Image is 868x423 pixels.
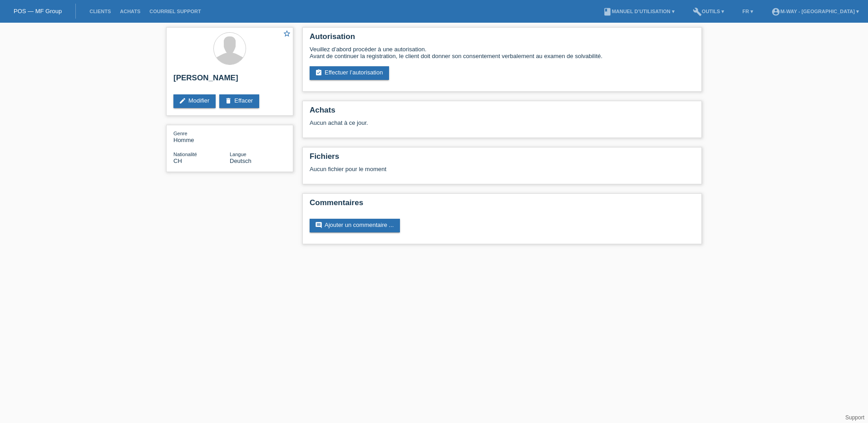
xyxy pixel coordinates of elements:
h2: Fichiers [310,152,695,166]
i: edit [179,97,186,104]
i: assignment_turned_in [315,69,322,76]
a: deleteEffacer [219,94,259,108]
a: Support [845,414,864,421]
a: star_border [283,30,291,39]
a: FR ▾ [738,9,758,14]
a: bookManuel d’utilisation ▾ [598,9,679,14]
a: assignment_turned_inEffectuer l’autorisation [310,66,389,80]
a: Courriel Support [145,9,205,14]
span: Nationalité [173,152,197,157]
span: Langue [230,152,247,157]
div: Homme [173,130,230,143]
a: POS — MF Group [14,8,62,15]
div: Aucun fichier pour le moment [310,166,587,172]
a: account_circlem-way - [GEOGRAPHIC_DATA] ▾ [767,9,863,14]
span: Suisse [173,157,182,164]
div: Veuillez d’abord procéder à une autorisation. Avant de continuer la registration, le client doit ... [310,46,695,59]
i: comment [315,221,322,229]
i: account_circle [771,7,780,16]
h2: Autorisation [310,32,695,46]
a: Clients [85,9,115,14]
i: delete [225,97,232,104]
div: Aucun achat à ce jour. [310,119,695,133]
i: book [603,7,612,16]
h2: Achats [310,106,695,119]
h2: [PERSON_NAME] [173,74,286,87]
span: Deutsch [230,157,252,164]
span: Genre [173,131,187,136]
i: star_border [283,30,291,38]
h2: Commentaires [310,198,695,212]
a: buildOutils ▾ [688,9,729,14]
i: build [693,7,702,16]
a: Achats [115,9,145,14]
a: commentAjouter un commentaire ... [310,219,400,232]
a: editModifier [173,94,216,108]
